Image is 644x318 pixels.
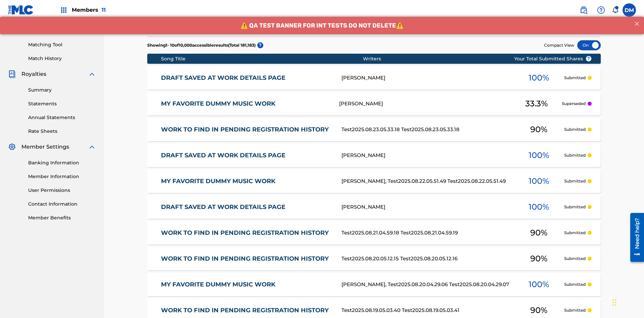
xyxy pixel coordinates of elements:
iframe: Chat Widget [610,286,644,318]
img: expand [88,143,96,151]
span: 90 % [530,304,547,316]
div: Help [594,3,608,17]
p: Submitted [564,152,586,158]
div: Test2025.08.21.04.59.18 Test2025.08.21.04.59.19 [341,229,514,237]
span: 90 % [530,227,547,239]
span: 100 % [529,175,549,187]
span: 90 % [530,253,547,265]
span: Royalties [21,70,46,78]
span: 11 [102,7,106,13]
p: Submitted [564,178,586,184]
img: Member Settings [8,143,16,151]
a: Matching Tool [28,41,96,48]
span: Your Total Submitted Shares [514,55,592,62]
span: ⚠️ QA TEST BANNER FOR INT TESTS DO NOT DELETE⚠️ [240,5,404,12]
a: Member Benefits [28,214,96,221]
a: DRAFT SAVED AT WORK DETAILS PAGE [161,203,333,211]
span: ? [586,56,591,61]
a: Statements [28,100,96,107]
a: Member Information [28,173,96,180]
a: Annual Statements [28,114,96,121]
a: DRAFT SAVED AT WORK DETAILS PAGE [161,152,333,159]
a: WORK TO FIND IN PENDING REGISTRATION HISTORY [161,307,333,314]
div: Writers [363,55,535,62]
a: WORK TO FIND IN PENDING REGISTRATION HISTORY [161,229,333,237]
iframe: Resource Center [625,210,644,265]
img: Top Rightsholders [60,6,68,14]
div: Notifications [612,7,619,13]
p: Showing 1 - 10 of 10,000 accessible results (Total 181,183 ) [147,42,256,48]
span: 33.3 % [525,98,548,110]
span: ? [257,42,263,48]
a: DRAFT SAVED AT WORK DETAILS PAGE [161,74,333,82]
img: search [580,6,588,14]
p: Submitted [564,230,586,236]
img: help [597,6,605,14]
p: Submitted [564,307,586,313]
div: [PERSON_NAME] [341,152,514,159]
span: 100 % [529,149,549,161]
div: Test2025.08.20.05.12.15 Test2025.08.20.05.12.16 [341,255,514,263]
a: WORK TO FIND IN PENDING REGISTRATION HISTORY [161,255,333,263]
div: [PERSON_NAME] [341,74,514,82]
p: Submitted [564,126,586,132]
span: 100 % [529,72,549,84]
img: MLC Logo [8,5,34,15]
a: Contact Information [28,201,96,208]
span: 100 % [529,201,549,213]
div: Test2025.08.19.05.03.40 Test2025.08.19.05.03.41 [341,307,514,314]
a: MY FAVORITE DUMMY MUSIC WORK [161,100,330,108]
a: MY FAVORITE DUMMY MUSIC WORK [161,281,333,288]
a: Match History [28,55,96,62]
div: [PERSON_NAME] [339,100,512,108]
p: Submitted [564,75,586,81]
span: Member Settings [21,143,69,151]
a: WORK TO FIND IN PENDING REGISTRATION HISTORY [161,126,333,134]
a: Public Search [577,3,590,17]
p: Superseded [562,101,586,107]
a: Banking Information [28,159,96,166]
a: User Permissions [28,187,96,194]
div: Test2025.08.23.05.33.18 Test2025.08.23.05.33.18 [341,126,514,134]
img: Royalties [8,70,16,78]
div: [PERSON_NAME], Test2025.08.20.04.29.06 Test2025.08.20.04.29.07 [341,281,514,288]
a: Summary [28,87,96,94]
div: User Menu [623,3,636,17]
span: Members [72,6,106,14]
span: 90 % [530,123,547,136]
p: Submitted [564,256,586,262]
img: expand [88,70,96,78]
a: MY FAVORITE DUMMY MUSIC WORK [161,177,333,185]
a: Rate Sheets [28,128,96,135]
div: [PERSON_NAME], Test2025.08.22.05.51.49 Test2025.08.22.05.51.49 [341,177,514,185]
span: Compact View [544,42,574,48]
span: 100 % [529,278,549,290]
p: Submitted [564,281,586,287]
p: Submitted [564,204,586,210]
div: [PERSON_NAME] [341,203,514,211]
div: Song Title [161,55,363,62]
div: Drag [612,293,616,313]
